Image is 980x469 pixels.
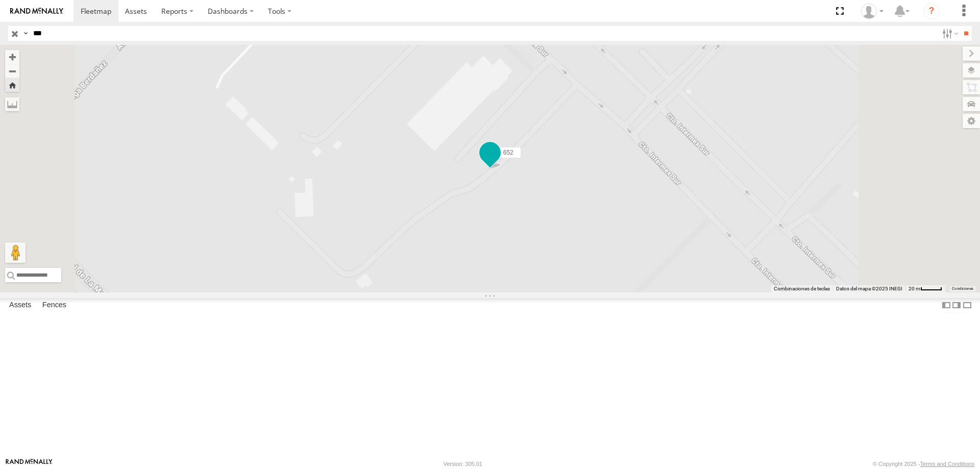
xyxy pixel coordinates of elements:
span: Datos del mapa ©2025 INEGI [836,286,902,291]
label: Hide Summary Table [962,298,972,313]
span: 652 [503,149,513,156]
label: Map Settings [963,114,980,128]
button: Combinaciones de teclas [774,285,830,292]
label: Measure [5,97,19,111]
button: Escala del mapa: 20 m por 39 píxeles [905,285,945,292]
div: Version: 305.01 [444,461,482,467]
label: Dock Summary Table to the Right [951,298,962,313]
a: Visit our Website [6,459,53,469]
div: MANUEL HERNANDEZ [857,4,887,19]
img: rand-logo.svg [10,8,63,15]
button: Zoom Home [5,78,19,92]
label: Dock Summary Table to the Left [941,298,951,313]
i: ? [923,3,940,19]
button: Zoom in [5,50,19,64]
label: Search Query [21,26,30,41]
button: Zoom out [5,64,19,78]
a: Terms and Conditions [920,461,974,467]
label: Assets [4,298,36,312]
label: Fences [37,298,71,312]
label: Search Filter Options [938,26,960,41]
a: Condiciones [952,287,973,291]
div: © Copyright 2025 - [873,461,974,467]
span: 20 m [909,286,920,291]
button: Arrastra el hombrecito naranja al mapa para abrir Street View [5,242,26,263]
